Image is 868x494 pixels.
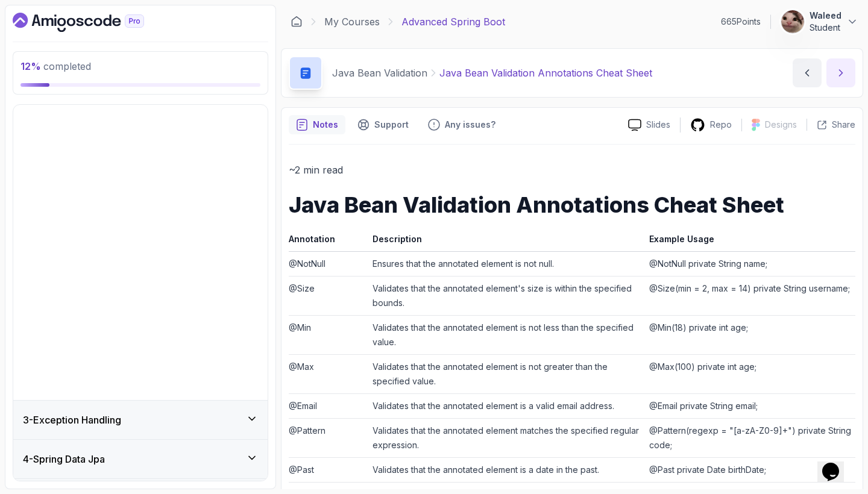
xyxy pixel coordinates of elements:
td: Validates that the annotated element is not less than the specified value. [368,315,644,354]
td: @Email [289,393,368,418]
td: @Min(18) private int age; [644,315,855,354]
p: Notes [313,119,338,131]
td: @Pattern(regexp = "[a-zA-Z0-9]+") private String code; [644,418,855,457]
td: Validates that the annotated element is a date in the past. [368,457,644,482]
td: @NotNull private String name; [644,251,855,276]
p: 665 Points [721,16,761,28]
td: @Size [289,276,368,315]
p: Advanced Spring Boot [401,14,505,29]
th: Description [368,231,644,252]
td: @Past private Date birthDate; [644,457,855,482]
h3: 3 - Exception Handling [23,413,121,427]
td: Validates that the annotated element matches the specified regular expression. [368,418,644,457]
button: previous content [793,58,822,87]
p: Java Bean Validation Annotations Cheat Sheet [439,66,652,80]
h1: Java Bean Validation Annotations Cheat Sheet [289,193,855,217]
p: Slides [646,119,670,131]
td: @NotNull [289,251,368,276]
button: next content [826,58,855,87]
td: @Past [289,457,368,482]
td: Validates that the annotated element is a valid email address. [368,393,644,418]
a: My Courses [324,14,380,29]
p: Designs [765,119,797,131]
a: Dashboard [13,13,172,32]
a: Slides [618,119,680,131]
img: user profile image [781,10,804,33]
button: 3-Exception Handling [13,401,268,439]
td: @Min [289,315,368,354]
button: 4-Spring Data Jpa [13,440,268,478]
button: Feedback button [421,115,503,134]
button: user profile imageWaleedStudent [781,10,858,34]
td: @Size(min = 2, max = 14) private String username; [644,276,855,315]
p: Any issues? [445,119,495,131]
a: Dashboard [291,16,303,28]
td: Validates that the annotated element's size is within the specified bounds. [368,276,644,315]
span: completed [20,60,91,72]
td: @Email private String email; [644,393,855,418]
p: Java Bean Validation [332,66,427,80]
td: @Max [289,354,368,393]
th: Example Usage [644,231,855,252]
p: Repo [710,119,732,131]
a: Repo [681,117,741,133]
button: Support button [350,115,416,134]
td: Ensures that the annotated element is not null. [368,251,644,276]
p: Waleed [810,10,841,22]
iframe: chat widget [817,446,856,482]
th: Annotation [289,231,368,252]
p: Support [374,119,409,131]
td: Validates that the annotated element is not greater than the specified value. [368,354,644,393]
button: Share [807,119,855,131]
p: ~2 min read [289,161,855,178]
td: @Pattern [289,418,368,457]
button: notes button [289,115,345,134]
h3: 4 - Spring Data Jpa [23,452,105,466]
p: Student [810,22,841,34]
td: @Max(100) private int age; [644,354,855,393]
span: 12 % [20,60,41,72]
p: Share [832,119,855,131]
